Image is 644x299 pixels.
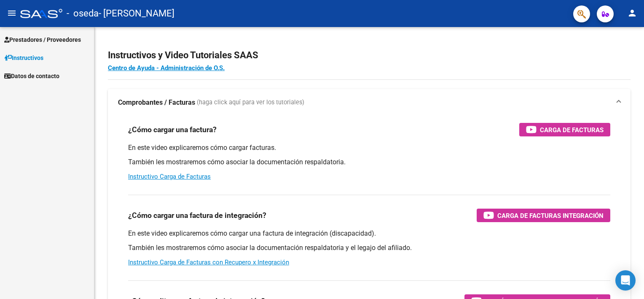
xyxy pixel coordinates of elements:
span: Carga de Facturas [540,125,604,135]
strong: Comprobantes / Facturas [118,98,195,107]
button: Carga de Facturas Integración [477,209,610,222]
a: Instructivo Carga de Facturas [128,173,211,180]
span: - oseda [67,4,99,23]
p: También les mostraremos cómo asociar la documentación respaldatoria. [128,158,610,167]
a: Instructivo Carga de Facturas con Recupero x Integración [128,258,289,266]
h3: ¿Cómo cargar una factura? [128,124,217,136]
p: También les mostraremos cómo asociar la documentación respaldatoria y el legajo del afiliado. [128,243,610,253]
span: - [PERSON_NAME] [99,4,174,23]
span: Datos de contacto [4,71,59,81]
h3: ¿Cómo cargar una factura de integración? [128,209,266,221]
p: En este video explicaremos cómo cargar facturas. [128,143,610,152]
mat-expansion-panel-header: Comprobantes / Facturas (haga click aquí para ver los tutoriales) [108,89,631,116]
p: En este video explicaremos cómo cargar una factura de integración (discapacidad). [128,229,610,238]
mat-icon: menu [7,8,17,18]
span: Instructivos [4,53,43,63]
a: Centro de Ayuda - Administración de O.S. [108,64,225,72]
button: Carga de Facturas [519,123,610,136]
div: Open Intercom Messenger [615,270,636,291]
h2: Instructivos y Video Tutoriales SAAS [108,47,631,63]
span: Prestadores / Proveedores [4,35,81,44]
span: (haga click aquí para ver los tutoriales) [197,98,304,107]
mat-icon: person [627,8,637,18]
span: Carga de Facturas Integración [497,210,604,221]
